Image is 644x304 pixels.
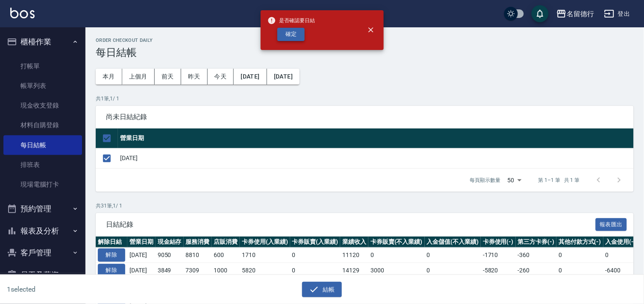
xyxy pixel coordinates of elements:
[127,263,156,278] td: [DATE]
[98,264,125,277] button: 解除
[96,95,634,102] p: 共 1 筆, 1 / 1
[290,248,341,263] td: 0
[7,284,159,295] h6: 1 selected
[277,28,305,41] button: 確定
[538,176,580,184] p: 第 1–1 筆 共 1 筆
[596,220,627,228] a: 報表匯出
[556,248,603,263] td: 0
[10,8,35,18] img: Logo
[603,248,638,263] td: 0
[268,16,315,25] span: 是否確認要日結
[481,237,516,248] th: 卡券使用(-)
[516,263,557,278] td: -260
[340,263,368,278] td: 14129
[425,263,481,278] td: 0
[601,6,634,22] button: 登出
[240,263,290,278] td: 5820
[603,237,638,248] th: 入金使用(-)
[290,237,341,248] th: 卡券販賣(入業績)
[3,264,82,286] button: 員工及薪資
[212,263,240,278] td: 1000
[302,282,342,298] button: 結帳
[96,202,634,210] p: 共 31 筆, 1 / 1
[340,237,368,248] th: 業績收入
[3,56,82,76] a: 打帳單
[106,113,623,121] span: 尚未日結紀錄
[368,248,425,263] td: 0
[368,237,425,248] th: 卡券販賣(不入業績)
[3,155,82,175] a: 排班表
[425,248,481,263] td: 0
[240,248,290,263] td: 1710
[127,237,156,248] th: 營業日期
[208,69,234,85] button: 今天
[98,248,125,262] button: 解除
[556,237,603,248] th: 其他付款方式(-)
[267,69,300,85] button: [DATE]
[481,263,516,278] td: -5820
[181,69,208,85] button: 昨天
[212,237,240,248] th: 店販消費
[603,263,638,278] td: -6400
[96,69,122,85] button: 本月
[516,237,557,248] th: 第三方卡券(-)
[516,248,557,263] td: -360
[3,31,82,53] button: 櫃檯作業
[3,76,82,96] a: 帳單列表
[596,218,627,231] button: 報表匯出
[96,47,634,58] h3: 每日結帳
[3,220,82,242] button: 報表及分析
[368,263,425,278] td: 3000
[3,198,82,220] button: 預約管理
[127,248,156,263] td: [DATE]
[290,263,341,278] td: 0
[118,129,634,149] th: 營業日期
[340,248,368,263] td: 11120
[532,5,549,22] button: save
[212,248,240,263] td: 600
[567,9,594,19] div: 名留德行
[96,38,634,43] h2: Order checkout daily
[3,242,82,264] button: 客戶管理
[96,237,127,248] th: 解除日結
[425,237,481,248] th: 入金儲值(不入業績)
[155,69,181,85] button: 前天
[470,176,501,184] p: 每頁顯示數量
[3,115,82,135] a: 材料自購登錄
[556,263,603,278] td: 0
[118,148,634,168] td: [DATE]
[553,5,597,23] button: 名留德行
[362,20,380,39] button: close
[3,175,82,194] a: 現場電腦打卡
[122,69,155,85] button: 上個月
[156,248,184,263] td: 9050
[156,263,184,278] td: 3849
[234,69,267,85] button: [DATE]
[106,220,596,229] span: 日結紀錄
[184,237,212,248] th: 服務消費
[3,96,82,115] a: 現金收支登錄
[184,263,212,278] td: 7309
[156,237,184,248] th: 現金結存
[184,248,212,263] td: 8810
[240,237,290,248] th: 卡券使用(入業績)
[3,135,82,155] a: 每日結帳
[504,169,525,192] div: 50
[481,248,516,263] td: -1710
